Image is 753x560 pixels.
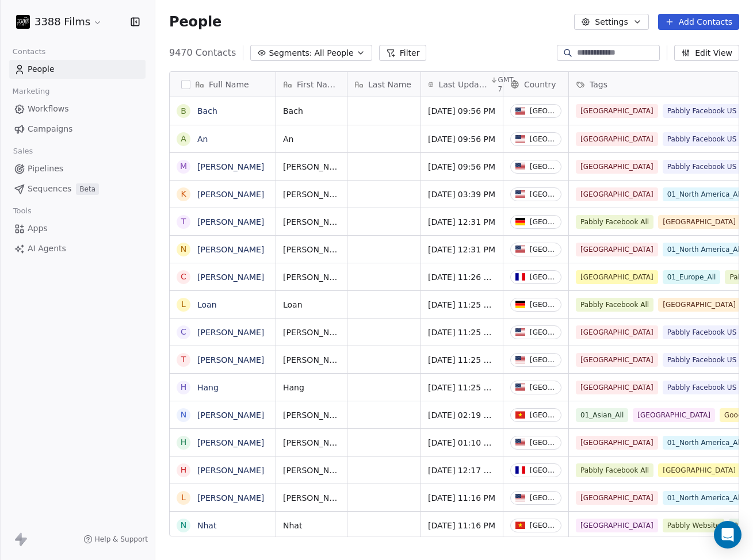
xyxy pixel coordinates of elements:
[576,270,658,284] span: [GEOGRAPHIC_DATA]
[197,190,264,199] a: [PERSON_NAME]
[283,105,340,117] span: Bach
[14,12,105,32] button: 3388 Films
[197,438,264,447] a: [PERSON_NAME]
[530,246,556,254] div: [GEOGRAPHIC_DATA]
[576,381,658,394] span: [GEOGRAPHIC_DATA]
[197,245,264,254] a: [PERSON_NAME]
[181,436,187,448] div: H
[663,436,747,450] span: 01_North America_All
[530,356,556,364] div: [GEOGRAPHIC_DATA]
[428,189,496,200] span: [DATE] 03:39 PM
[530,135,556,143] div: [GEOGRAPHIC_DATA]
[283,354,340,366] span: [PERSON_NAME]
[9,120,146,139] a: Campaigns
[9,159,146,178] a: Pipelines
[674,45,739,61] button: Edit View
[9,239,146,258] a: AI Agents
[421,72,503,97] div: Last Updated DateGMT-7
[576,187,658,201] span: [GEOGRAPHIC_DATA]
[276,72,347,97] div: First Name
[530,107,556,115] div: [GEOGRAPHIC_DATA]
[283,216,340,228] span: [PERSON_NAME]
[368,79,411,90] span: Last Name
[576,160,658,174] span: [GEOGRAPHIC_DATA]
[428,354,496,366] span: [DATE] 11:25 AM
[283,133,340,145] span: An
[576,132,658,146] span: [GEOGRAPHIC_DATA]
[379,45,427,61] button: Filter
[8,202,36,220] span: Tools
[83,535,148,544] a: Help & Support
[197,411,264,420] a: [PERSON_NAME]
[283,520,340,531] span: Nhat
[530,411,556,419] div: [GEOGRAPHIC_DATA]
[283,382,340,393] span: Hang
[428,409,496,421] span: [DATE] 02:19 AM
[283,299,340,310] span: Loan
[28,163,63,175] span: Pipelines
[76,183,99,195] span: Beta
[197,217,264,227] a: [PERSON_NAME]
[428,161,496,172] span: [DATE] 09:56 PM
[576,243,658,256] span: [GEOGRAPHIC_DATA]
[9,99,146,118] a: Workflows
[283,437,340,448] span: [PERSON_NAME]
[7,43,51,60] span: Contacts
[181,354,186,366] div: T
[438,79,487,90] span: Last Updated Date
[283,492,340,504] span: [PERSON_NAME]
[28,123,72,135] span: Campaigns
[663,104,741,118] span: Pabbly Facebook US
[428,382,496,393] span: [DATE] 11:25 AM
[576,353,658,367] span: [GEOGRAPHIC_DATA]
[663,353,741,367] span: Pabbly Facebook US
[283,189,340,200] span: [PERSON_NAME]
[347,72,421,97] div: Last Name
[576,491,658,505] span: [GEOGRAPHIC_DATA]
[28,103,69,115] span: Workflows
[428,520,496,531] span: [DATE] 11:16 PM
[269,47,312,59] span: Segments:
[530,328,556,336] div: [GEOGRAPHIC_DATA]
[428,133,496,145] span: [DATE] 09:56 PM
[181,188,186,200] div: K
[576,325,658,339] span: [GEOGRAPHIC_DATA]
[181,216,186,228] div: T
[28,243,66,255] span: AI Agents
[663,243,747,256] span: 01_North America_All
[197,493,264,503] a: [PERSON_NAME]
[9,60,146,79] a: People
[428,105,496,117] span: [DATE] 09:56 PM
[181,381,187,393] div: H
[9,219,146,238] a: Apps
[35,14,90,29] span: 3388 Films
[197,355,264,365] a: [PERSON_NAME]
[428,244,496,255] span: [DATE] 12:31 PM
[28,223,48,235] span: Apps
[590,79,607,90] span: Tags
[181,326,186,338] div: C
[181,243,186,255] div: N
[169,13,221,30] span: People
[663,325,741,339] span: Pabbly Facebook US
[197,466,264,475] a: [PERSON_NAME]
[633,408,715,422] span: [GEOGRAPHIC_DATA]
[181,133,186,145] div: A
[181,409,186,421] div: N
[663,160,741,174] span: Pabbly Facebook US
[170,97,276,537] div: grid
[28,63,55,75] span: People
[428,299,496,310] span: [DATE] 11:25 AM
[658,215,740,229] span: [GEOGRAPHIC_DATA]
[658,14,739,30] button: Add Contacts
[170,72,276,97] div: Full Name
[530,190,556,198] div: [GEOGRAPHIC_DATA]
[530,521,556,530] div: [GEOGRAPHIC_DATA]
[7,83,55,100] span: Marketing
[428,465,496,476] span: [DATE] 12:17 AM
[16,15,30,29] img: 3388Films_Logo_White.jpg
[197,273,264,282] a: [PERSON_NAME]
[197,106,217,116] a: Bach
[428,437,496,448] span: [DATE] 01:10 AM
[576,436,658,450] span: [GEOGRAPHIC_DATA]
